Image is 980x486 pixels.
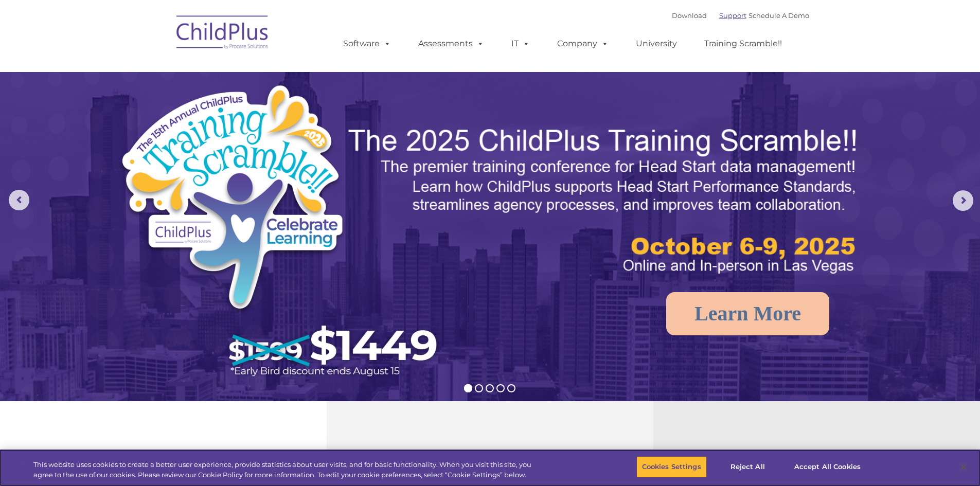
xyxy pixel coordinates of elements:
[666,292,829,335] a: Learn More
[749,11,809,20] a: Schedule A Demo
[333,33,401,54] a: Software
[672,11,809,20] font: |
[672,11,707,20] a: Download
[547,33,619,54] a: Company
[143,68,174,76] span: Last name
[626,33,687,54] a: University
[952,456,975,478] button: Close
[33,460,539,480] div: This website uses cookies to create a better user experience, provide statistics about user visit...
[789,456,866,478] button: Accept All Cookies
[716,456,780,478] button: Reject All
[501,33,540,54] a: IT
[143,110,187,118] span: Phone number
[636,456,707,478] button: Cookies Settings
[694,33,792,54] a: Training Scramble!!
[408,33,494,54] a: Assessments
[719,11,746,20] a: Support
[171,8,274,60] img: ChildPlus by Procare Solutions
